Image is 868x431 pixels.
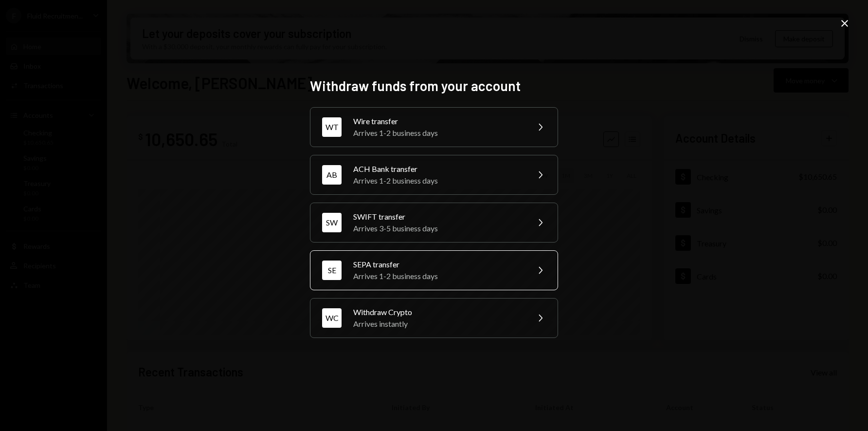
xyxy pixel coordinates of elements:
h2: Withdraw funds from your account [310,76,558,95]
div: WT [322,117,342,137]
div: SWIFT transfer [353,211,523,223]
div: Arrives 3-5 business days [353,223,523,234]
button: WTWire transferArrives 1-2 business days [310,107,558,147]
div: Arrives 1-2 business days [353,127,523,139]
div: SEPA transfer [353,259,523,270]
div: ACH Bank transfer [353,163,523,175]
div: AB [322,165,342,185]
button: SWSWIFT transferArrives 3-5 business days [310,203,558,243]
div: Wire transfer [353,115,523,127]
div: SE [322,261,342,280]
button: SESEPA transferArrives 1-2 business days [310,250,558,290]
div: Arrives 1-2 business days [353,175,523,187]
div: WC [322,308,342,328]
div: Arrives 1-2 business days [353,270,523,282]
button: ABACH Bank transferArrives 1-2 business days [310,155,558,195]
div: Withdraw Crypto [353,306,523,318]
div: Arrives instantly [353,318,523,330]
button: WCWithdraw CryptoArrives instantly [310,298,558,338]
div: SW [322,213,342,232]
